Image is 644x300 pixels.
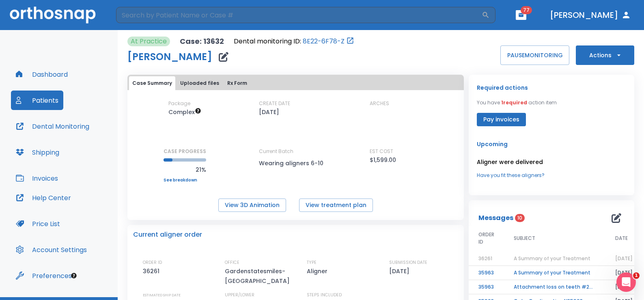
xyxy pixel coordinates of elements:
[11,142,64,162] button: Shipping
[370,148,393,155] p: EST COST
[11,168,63,188] button: Invoices
[615,235,628,242] span: DATE
[11,91,63,110] button: Patients
[605,280,642,294] td: [DATE]
[477,83,528,93] p: Required actions
[514,255,590,262] span: A Summary of your Treatment
[180,37,224,46] p: Case: 13632
[501,99,527,106] span: 1 required
[116,7,482,23] input: Search by Patient Name or Case #
[547,8,634,22] button: [PERSON_NAME]
[11,188,76,207] button: Help Center
[389,259,427,266] p: SUBMISSION DATE
[168,108,201,116] span: Up to 50 Steps (100 aligners)
[10,6,96,23] img: Orthosnap
[143,259,162,266] p: ORDER ID
[224,76,250,90] button: Rx Form
[500,45,569,65] button: PAUSEMONITORING
[11,240,92,259] button: Account Settings
[303,37,345,46] a: 8E22-6F78-Z
[143,266,162,276] p: 36261
[234,37,354,46] div: Open patient in dental monitoring portal
[477,172,626,179] a: Have you fit these aligners?
[225,266,294,286] p: Gardenstatesmiles-[GEOGRAPHIC_DATA]
[164,178,206,183] a: See breakdown
[225,259,239,266] p: OFFICE
[477,139,626,149] p: Upcoming
[11,65,73,84] button: Dashboard
[177,76,222,90] button: Uploaded files
[389,266,412,276] p: [DATE]
[469,280,504,294] td: 35963
[370,100,389,107] p: ARCHES
[218,199,286,212] button: View 3D Animation
[504,280,605,294] td: Attachment loss on teeth #20 & #29
[164,148,206,155] p: CASE PROGRESS
[576,45,634,65] button: Actions
[307,266,330,276] p: Aligner
[129,76,175,90] button: Case Summary
[168,100,190,107] p: Package
[633,272,640,279] span: 1
[225,291,254,299] p: UPPER/LOWER
[259,158,332,168] p: Wearing aligners 6-10
[11,214,65,233] button: Price List
[478,213,513,223] p: Messages
[515,214,525,222] span: 10
[164,165,206,175] p: 21%
[478,255,492,262] span: 36261
[259,148,332,155] p: Current Batch
[70,272,78,279] div: Tooltip anchor
[605,266,642,280] td: [DATE]
[234,37,301,46] p: Dental monitoring ID:
[478,231,494,246] span: ORDER ID
[307,291,342,299] p: STEPS INCLUDED
[259,100,290,107] p: CREATE DATE
[11,266,77,285] button: Preferences
[11,117,94,136] button: Dental Monitoring
[129,76,462,90] div: tabs
[131,37,167,46] p: At Practice
[504,266,605,280] td: A Summary of your Treatment
[299,199,373,212] button: View treatment plan
[514,235,535,242] span: SUBJECT
[259,107,279,117] p: [DATE]
[370,155,396,165] p: $1,599.00
[143,291,181,299] p: ESTIMATED SHIP DATE
[127,52,212,62] h1: [PERSON_NAME]
[521,6,532,14] span: 77
[477,113,526,126] button: Pay invoices
[133,230,202,240] p: Current aligner order
[615,255,633,262] span: [DATE]
[477,157,626,167] p: Aligner were delivered
[616,272,636,292] iframe: Intercom live chat
[477,99,557,106] p: You have action item
[469,266,504,280] td: 35963
[307,259,317,266] p: TYPE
